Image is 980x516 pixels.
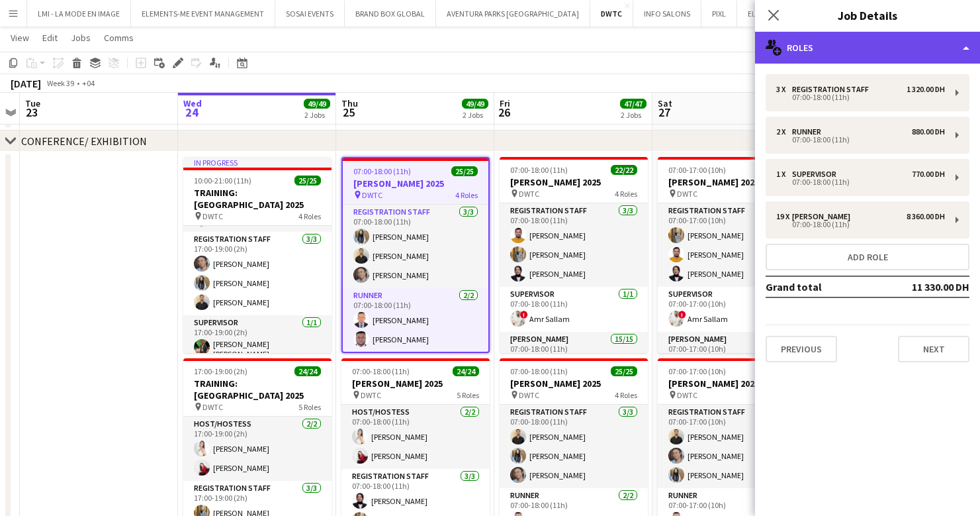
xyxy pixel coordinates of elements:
[66,29,96,46] a: Jobs
[500,157,648,353] app-job-card: 07:00-18:00 (11h)22/22[PERSON_NAME] 2025 DWTC4 RolesRegistration Staff3/307:00-18:00 (11h)[PERSON...
[99,29,139,46] a: Comms
[678,311,686,319] span: !
[27,1,131,26] button: LMI - LA MODE EN IMAGE
[755,7,980,24] h3: Job Details
[519,189,539,199] span: DWTC
[658,97,672,109] span: Sat
[677,390,697,400] span: DWTC
[451,166,478,176] span: 25/25
[183,417,332,481] app-card-role: Host/Hostess2/217:00-19:00 (2h)[PERSON_NAME][PERSON_NAME]
[202,402,223,412] span: DWTC
[510,366,568,376] span: 07:00-18:00 (11h)
[42,32,58,44] span: Edit
[304,99,330,109] span: 49/49
[341,378,490,389] h3: [PERSON_NAME] 2025
[766,244,969,270] button: Add role
[520,311,528,319] span: !
[658,287,806,332] app-card-role: Supervisor1/107:00-17:00 (10h)!Amr Sallam
[766,336,837,362] button: Previous
[776,170,792,179] div: 1 x
[21,134,147,148] div: CONFERENCE/ EXHIBITION
[912,127,945,136] div: 880.00 DH
[457,390,479,400] span: 5 Roles
[194,176,251,185] span: 10:00-21:00 (11h)
[737,1,787,26] button: ELEVATE
[776,136,945,143] div: 07:00-18:00 (11h)
[183,187,332,211] h3: TRAINING: [GEOGRAPHIC_DATA] 2025
[510,165,568,175] span: 07:00-18:00 (11h)
[362,190,382,200] span: DWTC
[615,189,637,199] span: 4 Roles
[621,110,646,120] div: 2 Jobs
[792,212,856,221] div: [PERSON_NAME]
[658,203,806,287] app-card-role: Registration Staff3/307:00-17:00 (10h)[PERSON_NAME][PERSON_NAME][PERSON_NAME]
[25,97,40,109] span: Tue
[23,105,40,120] span: 23
[339,105,358,120] span: 25
[656,105,672,120] span: 27
[341,405,490,469] app-card-role: Host/Hostess2/207:00-18:00 (11h)[PERSON_NAME][PERSON_NAME]
[668,366,726,376] span: 07:00-17:00 (10h)
[361,390,381,400] span: DWTC
[792,170,842,179] div: Supervisor
[611,165,637,175] span: 22/22
[776,94,945,101] div: 07:00-18:00 (11h)
[294,176,321,185] span: 25/25
[776,221,945,228] div: 07:00-18:00 (11h)
[500,176,648,188] h3: [PERSON_NAME] 2025
[462,99,488,109] span: 49/49
[792,127,826,136] div: Runner
[776,212,792,221] div: 19 x
[5,29,34,46] a: View
[498,105,510,120] span: 26
[658,176,806,188] h3: [PERSON_NAME] 2025
[345,1,436,26] button: BRAND BOX GLOBAL
[455,190,478,200] span: 4 Roles
[82,78,95,88] div: +04
[298,402,321,412] span: 5 Roles
[304,110,330,120] div: 2 Jobs
[912,170,945,179] div: 770.00 DH
[500,378,648,389] h3: [PERSON_NAME] 2025
[500,405,648,488] app-card-role: Registration Staff3/307:00-18:00 (11h)[PERSON_NAME][PERSON_NAME][PERSON_NAME]
[766,276,886,297] td: Grand total
[104,32,134,44] span: Comms
[658,157,806,353] app-job-card: 07:00-17:00 (10h)22/22[PERSON_NAME] 2025 DWTC4 RolesRegistration Staff3/307:00-17:00 (10h)[PERSON...
[183,157,332,168] div: In progress
[11,32,29,44] span: View
[500,97,510,109] span: Fri
[343,178,488,189] h3: [PERSON_NAME] 2025
[907,85,945,94] div: 1 320.00 DH
[298,211,321,221] span: 4 Roles
[352,366,410,376] span: 07:00-18:00 (11h)
[183,232,332,315] app-card-role: Registration Staff3/317:00-19:00 (2h)[PERSON_NAME][PERSON_NAME][PERSON_NAME]
[776,127,792,136] div: 2 x
[11,77,41,90] div: [DATE]
[898,336,969,362] button: Next
[37,29,63,46] a: Edit
[776,85,792,94] div: 3 x
[275,1,345,26] button: SOSAI EVENTS
[183,157,332,353] app-job-card: In progress10:00-21:00 (11h)25/25TRAINING: [GEOGRAPHIC_DATA] 2025 DWTC4 RolesRunner2/210:00-21:00...
[658,378,806,389] h3: [PERSON_NAME] 2025
[341,157,490,353] div: 07:00-18:00 (11h)25/25[PERSON_NAME] 2025 DWTC4 RolesRegistration Staff3/307:00-18:00 (11h)[PERSON...
[633,1,701,26] button: INFO SALONS
[343,205,488,288] app-card-role: Registration Staff3/307:00-18:00 (11h)[PERSON_NAME][PERSON_NAME][PERSON_NAME]
[202,211,223,221] span: DWTC
[500,287,648,332] app-card-role: Supervisor1/107:00-18:00 (11h)!Amr Sallam
[658,405,806,488] app-card-role: Registration Staff3/307:00-17:00 (10h)[PERSON_NAME][PERSON_NAME][PERSON_NAME]
[341,97,358,109] span: Thu
[620,99,646,109] span: 47/47
[181,105,202,120] span: 24
[183,315,332,364] app-card-role: Supervisor1/117:00-19:00 (2h)[PERSON_NAME] [PERSON_NAME]
[44,78,77,88] span: Week 39
[463,110,488,120] div: 2 Jobs
[755,32,980,64] div: Roles
[353,166,411,176] span: 07:00-18:00 (11h)
[194,366,247,376] span: 17:00-19:00 (2h)
[615,390,637,400] span: 4 Roles
[886,276,969,297] td: 11 330.00 DH
[792,85,874,94] div: Registration Staff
